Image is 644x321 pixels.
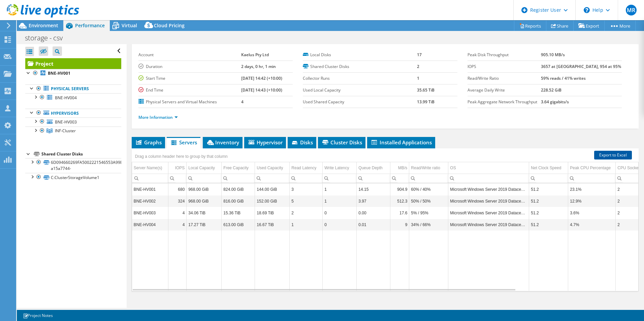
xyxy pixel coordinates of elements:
[257,164,283,172] div: Used Capacity
[290,195,323,207] td: Column Read Latency, Value 5
[154,22,185,29] span: Cloud Pricing
[25,158,121,173] a: 6D094660269FA5002221546553A99BBF-a15a7744-
[25,69,121,78] a: BNE-HV001
[541,87,561,93] b: 228.52 GiB
[371,139,432,146] span: Installed Applications
[468,75,541,82] label: Read/Write Ratio
[468,51,541,58] label: Peak Disk Throughput
[187,219,222,230] td: Column Local Capacity, Value 17.27 TiB
[206,139,239,146] span: Inventory
[255,174,290,183] td: Column Used Capacity, Filter cell
[133,152,229,161] div: Drag a column header here to group by that column
[291,139,313,146] span: Disks
[168,195,187,207] td: Column IOPS, Value 324
[223,164,249,172] div: Free Capacity
[409,183,448,195] td: Column Read/Write ratio, Value 60% / 40%
[132,162,168,174] td: Server Name(s) Column
[417,99,434,105] b: 13.99 TiB
[168,162,187,174] td: IOPS Column
[529,195,568,207] td: Column Net Clock Speed, Value 51.2
[390,183,409,195] td: Column MB/s, Value 904.9
[255,219,290,230] td: Column Used Capacity, Value 16.67 TiB
[531,164,561,172] div: Net Clock Speed
[568,162,616,174] td: Peak CPU Percentage Column
[132,183,168,195] td: Column Server Name(s), Value BNE-HV001
[25,117,121,126] a: BNE-HV003
[170,139,197,146] span: Servers
[48,70,70,76] b: BNE-HV001
[409,219,448,230] td: Column Read/Write ratio, Value 34% / 66%
[468,63,541,70] label: IOPS
[594,151,632,159] a: Export to Excel
[398,164,407,172] div: MB/s
[357,174,390,183] td: Column Queue Depth, Filter cell
[390,195,409,207] td: Column MB/s, Value 512.3
[450,164,456,172] div: OS
[290,174,323,183] td: Column Read Latency, Filter cell
[22,34,73,42] h1: storage - csv
[573,21,605,31] a: Export
[323,183,357,195] td: Column Write Latency, Value 1
[541,75,586,81] b: 59% reads / 41% writes
[417,75,419,81] b: 1
[290,207,323,219] td: Column Read Latency, Value 2
[132,207,168,219] td: Column Server Name(s), Value BNE-HV003
[529,219,568,230] td: Column Net Clock Speed, Value 51.2
[188,164,215,172] div: Local Capacity
[568,219,616,230] td: Column Peak CPU Percentage, Value 4.7%
[323,162,357,174] td: Write Latency Column
[568,195,616,207] td: Column Peak CPU Percentage, Value 12.9%
[358,164,382,172] div: Queue Depth
[417,64,419,69] b: 2
[241,87,282,93] b: [DATE] 14:43 (+10:00)
[187,174,222,183] td: Column Local Capacity, Filter cell
[617,164,641,172] div: CPU Sockets
[132,195,168,207] td: Column Server Name(s), Value BNE-HV002
[448,162,529,174] td: OS Column
[132,219,168,230] td: Column Server Name(s), Value BNE-HV004
[248,139,283,146] span: Hypervisor
[324,164,349,172] div: Write Latency
[409,207,448,219] td: Column Read/Write ratio, Value 5% / 95%
[138,99,241,105] label: Physical Servers and Virtual Machines
[409,195,448,207] td: Column Read/Write ratio, Value 50% / 50%
[122,22,137,29] span: Virtual
[291,164,316,172] div: Read Latency
[448,207,529,219] td: Column OS, Value Microsoft Windows Server 2019 Datacenter
[357,162,390,174] td: Queue Depth Column
[390,219,409,230] td: Column MB/s, Value 9
[25,127,121,135] a: INF-Cluster
[241,75,282,81] b: [DATE] 14:42 (+10:00)
[290,183,323,195] td: Column Read Latency, Value 3
[323,219,357,230] td: Column Write Latency, Value 0
[529,174,568,183] td: Column Net Clock Speed, Filter cell
[448,174,529,183] td: Column OS, Filter cell
[55,128,76,134] span: INF-Cluster
[514,21,546,31] a: Reports
[187,207,222,219] td: Column Local Capacity, Value 34.06 TiB
[55,119,77,125] span: BNE-HV003
[255,207,290,219] td: Column Used Capacity, Value 18.69 TiB
[303,75,417,82] label: Collector Runs
[323,174,357,183] td: Column Write Latency, Filter cell
[323,195,357,207] td: Column Write Latency, Value 1
[255,183,290,195] td: Column Used Capacity, Value 144.00 GiB
[541,52,565,58] b: 905.10 MB/s
[321,139,362,146] span: Cluster Disks
[323,207,357,219] td: Column Write Latency, Value 0
[241,64,276,69] b: 2 days, 0 hr, 1 min
[541,64,621,69] b: 3657 at [GEOGRAPHIC_DATA], 954 at 95%
[357,219,390,230] td: Column Queue Depth, Value 0.01
[468,87,541,94] label: Average Daily Write
[25,84,121,93] a: Physical Servers
[529,162,568,174] td: Net Clock Speed Column
[168,183,187,195] td: Column IOPS, Value 680
[390,207,409,219] td: Column MB/s, Value 17.6
[138,75,241,82] label: Start Time
[138,63,241,70] label: Duration
[18,311,58,320] a: Project Notes
[357,207,390,219] td: Column Queue Depth, Value 0.00
[25,109,121,117] a: Hypervisors
[25,58,121,69] a: Project
[132,174,168,183] td: Column Server Name(s), Filter cell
